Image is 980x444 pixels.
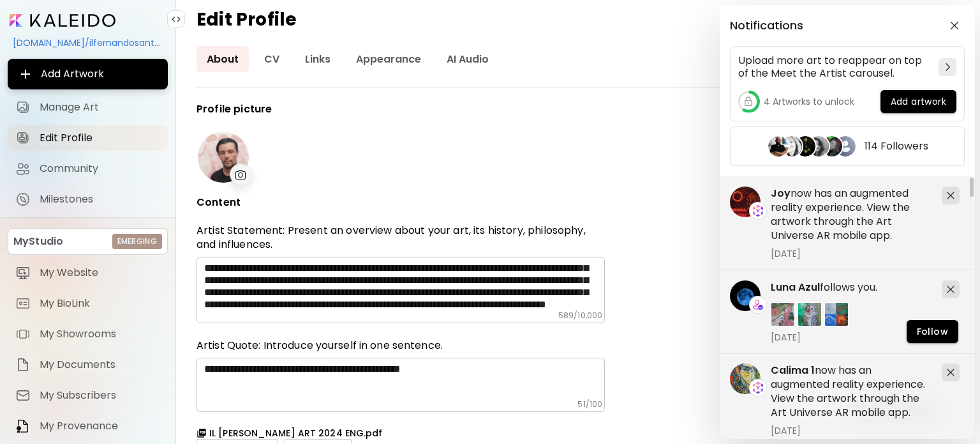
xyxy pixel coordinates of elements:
h5: 114 Followers [865,140,928,153]
button: Add artwork [880,90,956,113]
h5: follows you. [771,280,932,295]
h5: Notifications [730,19,803,32]
span: Calima 1 [771,363,815,378]
h5: now has an augmented reality experience. View the artwork through the Art Universe AR mobile app. [771,187,932,243]
button: Follow [907,320,958,343]
span: Joy [771,186,791,201]
img: chevron [946,63,950,71]
span: Follow [917,325,948,339]
h5: now has an augmented reality experience. View the artwork through the Art Universe AR mobile app. [771,364,932,420]
h5: 4 Artworks to unlock [764,95,854,108]
span: [DATE] [771,248,932,259]
h5: Upload more art to reappear on top of the Meet the Artist carousel. [738,54,933,80]
span: [DATE] [771,332,932,343]
span: Add artwork [891,95,946,109]
span: [DATE] [771,425,932,436]
img: closeButton [950,21,959,30]
span: Luna Azul [771,280,820,295]
button: closeButton [944,15,965,36]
